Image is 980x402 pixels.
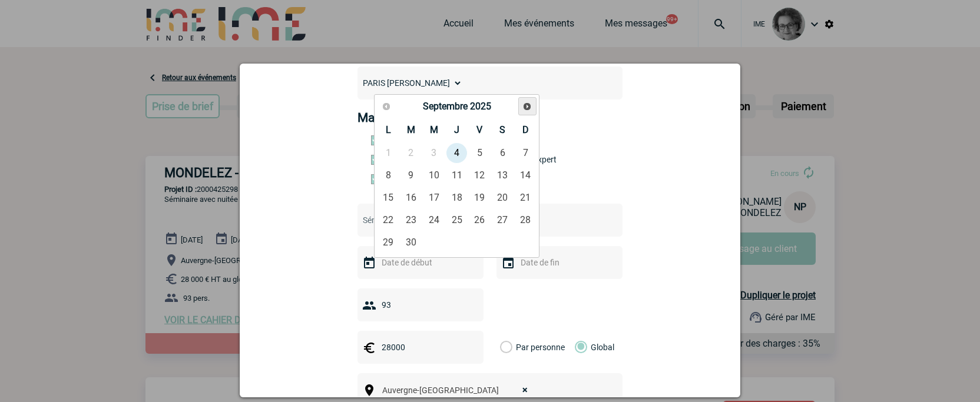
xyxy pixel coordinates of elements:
a: 24 [423,210,445,231]
h4: Mandat confié à l'agence [357,111,494,125]
a: 26 [469,210,491,231]
a: 28 [515,210,537,231]
span: 2025 [470,101,491,112]
a: 30 [400,232,422,253]
label: Par personne [500,331,513,364]
a: 21 [515,187,537,208]
span: Suivant [522,102,532,111]
a: 20 [492,187,514,208]
label: Global [575,331,582,364]
a: 16 [400,187,422,208]
label: Conformité aux process achat client, Prise en charge de la facturation, Mutualisation de plusieur... [371,174,439,184]
a: 17 [423,187,445,208]
label: Accès à la Marketplace IME [371,135,439,145]
span: Auvergne-Rhône-Alpes [378,382,539,398]
a: 10 [423,165,445,186]
input: Date de fin [518,255,599,270]
a: 6 [492,142,514,164]
a: 27 [492,210,514,231]
span: Samedi [499,124,505,135]
a: 29 [378,232,399,253]
a: 5 [469,142,491,164]
a: 25 [446,210,468,231]
span: Vendredi [476,124,482,135]
span: × [522,382,528,398]
a: 9 [400,165,422,186]
label: Prestation payante [371,155,439,164]
a: 13 [492,165,514,186]
input: Nombre de participants [379,297,483,313]
span: Septembre [423,101,468,112]
span: Jeudi [454,124,459,135]
input: Budget HT [379,340,460,355]
a: 4 [446,142,468,164]
span: Mercredi [430,124,438,135]
span: Mardi [407,124,415,135]
a: 8 [378,165,399,186]
a: 7 [515,142,537,164]
a: 15 [378,187,399,208]
a: Suivant [518,97,537,115]
input: Date de début [379,255,460,270]
a: 22 [378,210,399,231]
a: 12 [469,165,491,186]
a: 14 [515,165,537,186]
span: Lundi [386,124,391,135]
a: 23 [400,210,422,231]
a: 11 [446,165,468,186]
span: Dimanche [522,124,529,135]
a: 19 [469,187,491,208]
a: 18 [446,187,468,208]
